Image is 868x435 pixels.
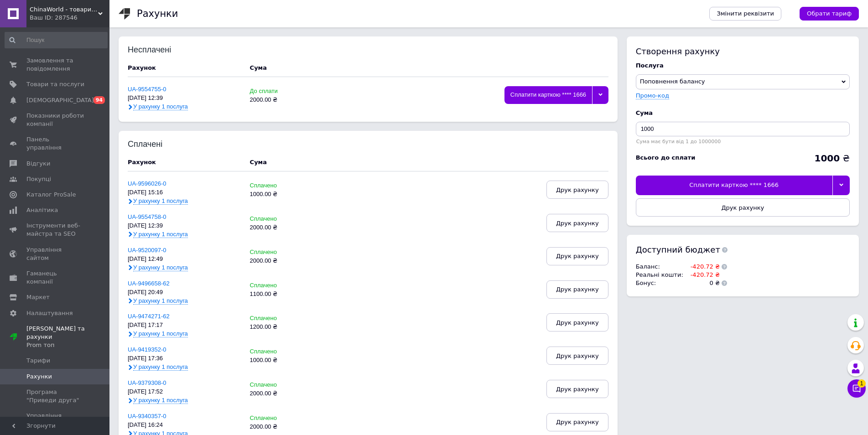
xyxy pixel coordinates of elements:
b: 1000 [814,153,840,164]
div: [DATE] 12:39 [128,95,241,102]
div: 1200.00 ₴ [250,324,327,331]
span: Друк рахунку [556,186,599,193]
span: Друк рахунку [556,253,599,259]
div: 2000.00 ₴ [250,258,327,264]
span: Каталог ProSale [26,191,76,199]
span: Тарифи [26,357,50,365]
a: UA-9474271-62 [128,313,170,320]
span: Аналітика [26,206,58,214]
div: Сплачено [250,182,327,189]
div: 1100.00 ₴ [250,291,327,298]
div: Всього до сплати [636,154,696,162]
div: Рахунок [128,158,241,166]
button: Друк рахунку [636,198,850,217]
h1: Рахунки [137,8,178,19]
span: Змінити реквізити [717,10,774,18]
div: 2000.00 ₴ [250,424,327,430]
div: Сплачено [250,348,327,355]
div: [DATE] 12:39 [128,223,241,229]
div: Сплачено [250,216,327,223]
span: Друк рахунку [556,386,599,393]
span: Друк рахунку [556,286,599,293]
span: У рахунку 1 послуга [133,264,188,271]
span: ChinaWorld - товари високої якості! [30,5,98,14]
td: Бонус : [636,279,686,287]
div: Несплачені [128,46,187,55]
input: Пошук [5,32,108,48]
span: Управління картами [26,412,84,428]
td: 0 ₴ [686,279,720,287]
span: Відгуки [26,160,50,168]
span: Друк рахунку [556,352,599,359]
div: Сума має бути від 1 до 1000000 [636,139,850,145]
button: Друк рахунку [546,214,608,232]
span: 1 [858,377,866,385]
span: Друк рахунку [556,319,599,326]
div: [DATE] 17:52 [128,388,241,395]
div: 2000.00 ₴ [250,97,327,104]
span: Замовлення та повідомлення [26,57,84,73]
div: ₴ [814,154,850,163]
span: У рахунку 1 послуга [133,231,188,238]
div: 1000.00 ₴ [250,191,327,198]
div: Рахунок [128,64,241,72]
span: Програма "Приведи друга" [26,388,84,404]
span: Інструменти веб-майстра та SEO [26,222,84,238]
span: Маркет [26,293,50,301]
div: Ваш ID: 287546 [30,14,109,22]
div: Prom топ [26,341,109,349]
div: [DATE] 20:49 [128,289,241,296]
span: Налаштування [26,309,73,317]
span: Панель управління [26,135,84,152]
div: [DATE] 16:24 [128,422,241,429]
div: [DATE] 15:16 [128,189,241,196]
div: Сплачено [250,282,327,289]
span: У рахунку 1 послуга [133,297,188,305]
div: Сплачено [250,382,327,388]
a: Змінити реквізити [709,7,781,21]
td: -420.72 ₴ [686,263,720,271]
span: У рахунку 1 послуга [133,103,188,110]
span: 94 [94,96,105,104]
a: UA-9554758-0 [128,213,166,220]
div: 2000.00 ₴ [250,390,327,397]
div: Сплачено [250,415,327,422]
div: Створення рахунку [636,46,850,57]
span: У рахунку 1 послуга [133,197,188,205]
div: Сплачено [250,315,327,322]
td: Реальні кошти : [636,271,686,279]
div: [DATE] 17:17 [128,322,241,329]
div: 2000.00 ₴ [250,224,327,231]
div: Cума [636,109,850,117]
span: Друк рахунку [556,220,599,227]
a: UA-9520097-0 [128,247,166,254]
span: У рахунку 1 послуга [133,363,188,371]
span: Показники роботи компанії [26,112,84,128]
a: UA-9596026-0 [128,180,166,187]
div: До сплати [250,88,327,95]
span: У рахунку 1 послуга [133,330,188,337]
button: Друк рахунку [546,181,608,199]
span: [DEMOGRAPHIC_DATA] [26,96,94,104]
div: 1000.00 ₴ [250,357,327,364]
button: Друк рахунку [546,247,608,265]
button: Чат з покупцем1 [847,379,866,398]
a: UA-9496658-62 [128,280,170,287]
div: Послуга [636,62,850,70]
span: Доступний бюджет [636,244,720,255]
div: Сплачено [250,249,327,256]
button: Друк рахунку [546,380,608,398]
div: [DATE] 12:49 [128,256,241,263]
span: Управління сайтом [26,246,84,262]
span: [PERSON_NAME] та рахунки [26,325,109,350]
span: Рахунки [26,373,52,381]
span: Поповнення балансу [640,78,705,85]
td: Баланс : [636,263,686,271]
a: UA-9340357-0 [128,413,166,419]
span: Друк рахунку [721,204,764,211]
div: Cума [250,64,267,72]
button: Друк рахунку [546,413,608,431]
button: Друк рахунку [546,347,608,365]
a: UA-9419352-0 [128,346,166,353]
span: У рахунку 1 послуга [133,397,188,404]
